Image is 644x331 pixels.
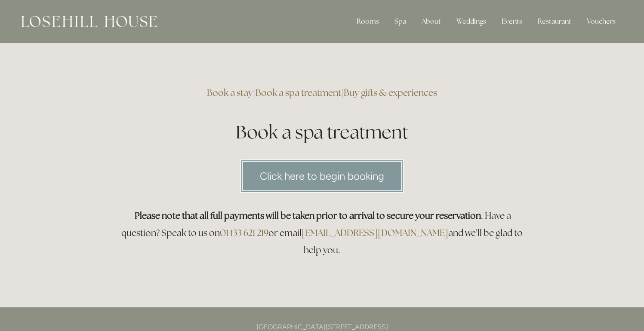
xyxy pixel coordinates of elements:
div: Rooms [350,13,386,30]
div: Restaurant [531,13,578,30]
a: [EMAIL_ADDRESS][DOMAIN_NAME] [302,227,448,239]
a: Click here to begin booking [240,159,404,193]
h1: Book a spa treatment [117,120,528,145]
strong: Please note that all full payments will be taken prior to arrival to secure your reservation [135,210,481,221]
h3: . Have a question? Speak to us on or email and we’ll be glad to help you. [117,207,528,259]
a: 01433 621 219 [220,227,268,239]
div: Weddings [450,13,493,30]
h3: | | [117,84,528,101]
div: Events [495,13,529,30]
a: Buy gifts & experiences [344,87,437,98]
div: Spa [388,13,413,30]
div: About [415,13,448,30]
img: Losehill House [22,16,157,27]
a: Book a spa treatment [256,87,341,98]
a: Book a stay [207,87,253,98]
a: Vouchers [580,13,622,30]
